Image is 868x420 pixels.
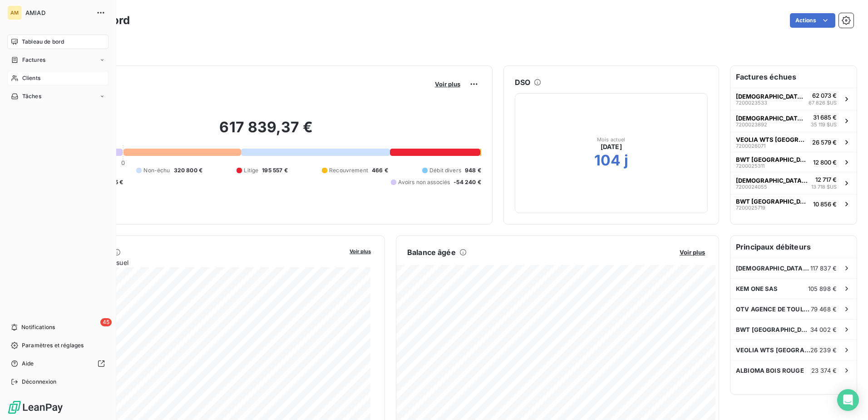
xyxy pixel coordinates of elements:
[815,176,837,183] span: 12 717 €
[677,248,708,256] button: Voir plus
[730,132,857,152] button: VEOLIA WTS [GEOGRAPHIC_DATA]720002607126 579 €
[736,115,807,122] span: [DEMOGRAPHIC_DATA] SA
[22,341,84,350] span: Paramètres et réglages
[262,166,287,175] span: 195 557 €
[810,326,837,333] span: 34 002 €
[812,139,837,146] span: 26 579 €
[810,346,837,354] span: 26 239 €
[811,183,837,191] span: 13 718 $US
[730,88,857,110] button: [DEMOGRAPHIC_DATA] SA720002353362 073 €67 826 $US
[347,247,374,255] button: Voir plus
[100,318,112,326] span: 45
[736,265,810,272] span: [DEMOGRAPHIC_DATA] SA
[594,151,621,170] h2: 104
[736,143,765,149] span: 7200026071
[435,80,460,88] span: Voir plus
[837,389,859,411] div: Open Intercom Messenger
[22,360,34,368] span: Aide
[736,326,810,333] span: BWT [GEOGRAPHIC_DATA]
[730,236,857,258] h6: Principaux débiteurs
[812,92,837,99] span: 62 073 €
[22,38,64,46] span: Tableau de bord
[811,367,837,374] span: 23 374 €
[624,151,628,170] h2: j
[811,121,837,129] span: 35 119 $US
[811,305,837,313] span: 79 468 €
[813,159,837,166] span: 12 800 €
[736,93,805,100] span: [DEMOGRAPHIC_DATA] SA
[329,166,368,175] span: Recouvrement
[22,378,57,386] span: Déconnexion
[730,152,857,172] button: BWT [GEOGRAPHIC_DATA]720002531112 800 €
[736,346,810,354] span: VEOLIA WTS [GEOGRAPHIC_DATA]
[810,265,837,272] span: 117 837 €
[7,400,64,415] img: Logo LeanPay
[736,205,765,210] span: 7200025719
[736,184,767,190] span: 7200024055
[398,178,450,186] span: Avoirs non associés
[121,159,125,166] span: 0
[597,137,626,142] span: Mois actuel
[736,100,767,105] span: 7200023533
[736,305,811,313] span: OTV AGENCE DE TOULOUSE
[736,156,809,163] span: BWT [GEOGRAPHIC_DATA]
[51,258,343,267] span: Chiffre d'affaires mensuel
[736,367,804,374] span: ALBIOMA BOIS ROUGE
[730,66,857,88] h6: Factures échues
[22,56,45,64] span: Factures
[372,166,388,175] span: 466 €
[736,122,767,127] span: 7200023892
[813,200,837,208] span: 10 856 €
[22,74,40,82] span: Clients
[736,163,764,169] span: 7200025311
[736,136,809,143] span: VEOLIA WTS [GEOGRAPHIC_DATA]
[407,247,456,258] h6: Balance âgée
[808,285,837,292] span: 105 898 €
[174,166,202,175] span: 320 800 €
[7,5,22,20] div: AM
[680,249,705,256] span: Voir plus
[790,13,835,28] button: Actions
[736,285,778,292] span: KEM ONE SAS
[143,166,170,175] span: Non-échu
[22,92,41,100] span: Tâches
[454,178,481,186] span: -54 240 €
[730,110,857,132] button: [DEMOGRAPHIC_DATA] SA720002389231 685 €35 119 $US
[465,166,481,175] span: 948 €
[813,114,837,121] span: 31 685 €
[7,356,108,371] a: Aide
[432,80,463,88] button: Voir plus
[736,177,808,184] span: [DEMOGRAPHIC_DATA] SA
[809,99,837,107] span: 67 826 $US
[21,323,55,331] span: Notifications
[736,198,809,205] span: BWT [GEOGRAPHIC_DATA]
[730,194,857,214] button: BWT [GEOGRAPHIC_DATA]720002571910 856 €
[601,142,622,151] span: [DATE]
[25,9,91,16] span: AMIAD
[515,77,530,88] h6: DSO
[350,248,371,255] span: Voir plus
[730,172,857,194] button: [DEMOGRAPHIC_DATA] SA720002405512 717 €13 718 $US
[244,166,258,175] span: Litige
[51,118,481,145] h2: 617 839,37 €
[429,166,461,175] span: Débit divers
